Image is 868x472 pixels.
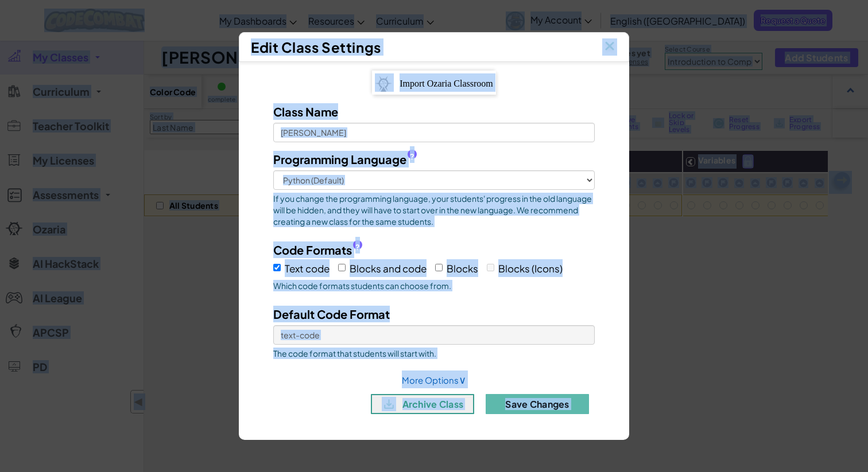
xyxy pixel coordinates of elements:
img: IconClose.svg [602,38,617,56]
span: Programming Language [273,151,406,167]
span: Code Formats [273,241,352,258]
input: Blocks and code [338,264,346,271]
span: Blocks and code [350,262,427,275]
span: Which code formats students can choose from. [273,280,595,291]
span: If you change the programming language, your students' progress in the old language will be hidde... [273,193,595,227]
span: Blocks [447,262,478,275]
span: ? [355,243,360,252]
span: Edit Class Settings [251,38,381,56]
span: The code format that students will start with. [273,348,595,359]
input: Blocks [435,264,443,271]
span: ∨ [459,373,466,386]
img: IconArchive.svg [382,397,396,411]
span: Import Ozaria Classroom [400,79,493,88]
span: Text code [285,262,330,275]
input: Blocks (Icons) [487,264,494,271]
span: Class Name [273,104,338,119]
a: More Options [402,375,466,385]
button: Save Changes [486,394,589,414]
input: Text code [273,264,281,271]
button: archive class [371,394,474,414]
span: Blocks (Icons) [498,262,563,275]
img: ozaria-logo.png [375,76,392,92]
span: Default Code Format [273,307,390,321]
span: ? [410,152,414,161]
